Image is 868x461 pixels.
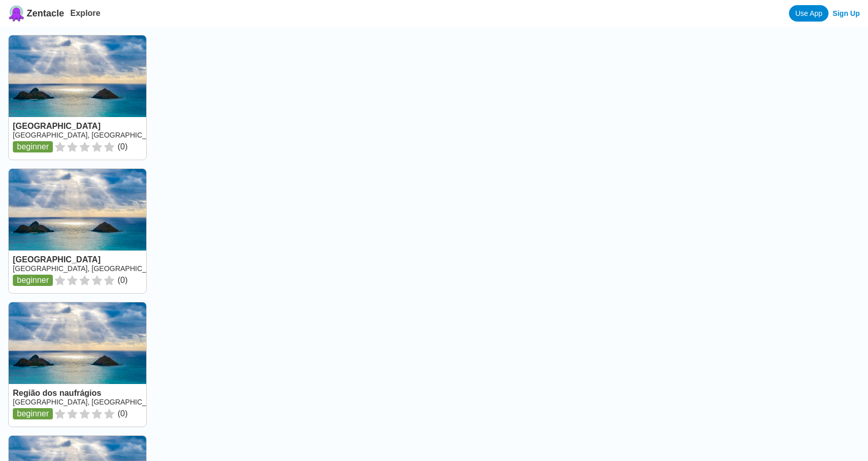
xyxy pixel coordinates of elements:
[8,5,25,22] img: Zentacle logo
[27,8,64,19] span: Zentacle
[789,5,828,22] a: Use App
[70,9,101,17] a: Explore
[833,9,860,17] a: Sign Up
[8,5,64,22] a: Zentacle logoZentacle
